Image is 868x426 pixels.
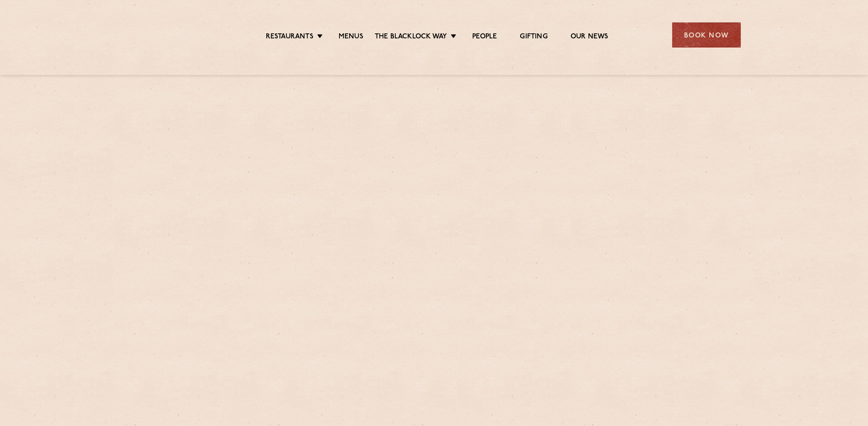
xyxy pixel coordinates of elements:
[472,32,497,43] a: People
[339,32,363,43] a: Menus
[266,32,313,43] a: Restaurants
[375,32,447,43] a: The Blacklock Way
[672,22,741,48] div: Book Now
[520,32,547,43] a: Gifting
[128,9,207,61] img: svg%3E
[571,32,609,43] a: Our News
